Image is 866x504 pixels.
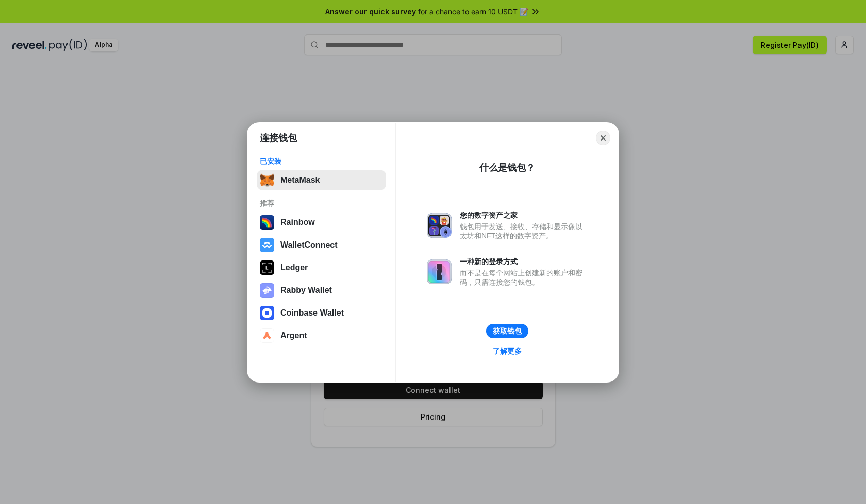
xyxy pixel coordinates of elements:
[460,268,588,287] div: 而不是在每个网站上创建新的账户和密码，只需连接您的钱包。
[257,325,386,346] button: Argent
[260,157,383,166] div: 已安装
[486,324,528,338] button: 获取钱包
[596,131,610,145] button: Close
[280,331,307,340] div: Argent
[427,259,452,284] img: svg+xml,%3Csvg%20xmlns%3D%22http%3A%2F%2Fwww.w3.org%2F2000%2Fsvg%22%20fill%3D%22none%22%20viewBox...
[280,176,320,185] div: MetaMask
[260,215,274,230] img: svg+xml,%3Csvg%20width%3D%22120%22%20height%3D%22120%22%20viewBox%3D%220%200%20120%20120%22%20fil...
[257,303,386,323] button: Coinbase Wallet
[280,218,315,227] div: Rainbow
[257,257,386,278] button: Ledger
[257,235,386,255] button: WalletConnect
[260,132,297,144] h1: 连接钱包
[260,328,274,343] img: svg+xml,%3Csvg%20width%3D%2228%22%20height%3D%2228%22%20viewBox%3D%220%200%2028%2028%22%20fill%3D...
[260,199,383,208] div: 推荐
[257,170,386,190] button: MetaMask
[479,162,535,174] div: 什么是钱包？
[260,173,274,187] img: svg+xml,%3Csvg%20fill%3D%22none%22%20height%3D%2233%22%20viewBox%3D%220%200%2035%2033%22%20width%...
[280,263,308,272] div: Ledger
[280,240,338,250] div: WalletConnect
[257,280,386,301] button: Rabby Wallet
[487,344,528,358] a: 了解更多
[260,283,274,298] img: svg+xml,%3Csvg%20xmlns%3D%22http%3A%2F%2Fwww.w3.org%2F2000%2Fsvg%22%20fill%3D%22none%22%20viewBox...
[493,326,522,336] div: 获取钱包
[493,346,522,356] div: 了解更多
[460,257,588,266] div: 一种新的登录方式
[260,260,274,275] img: svg+xml,%3Csvg%20xmlns%3D%22http%3A%2F%2Fwww.w3.org%2F2000%2Fsvg%22%20width%3D%2228%22%20height%3...
[427,213,452,238] img: svg+xml,%3Csvg%20xmlns%3D%22http%3A%2F%2Fwww.w3.org%2F2000%2Fsvg%22%20fill%3D%22none%22%20viewBox...
[280,286,332,295] div: Rabby Wallet
[460,222,588,240] div: 钱包用于发送、接收、存储和显示像以太坊和NFT这样的数字资产。
[460,211,588,220] div: 您的数字资产之家
[260,238,274,252] img: svg+xml,%3Csvg%20width%3D%2228%22%20height%3D%2228%22%20viewBox%3D%220%200%2028%2028%22%20fill%3D...
[260,306,274,320] img: svg+xml,%3Csvg%20width%3D%2228%22%20height%3D%2228%22%20viewBox%3D%220%200%2028%2028%22%20fill%3D...
[280,308,344,318] div: Coinbase Wallet
[257,212,386,233] button: Rainbow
